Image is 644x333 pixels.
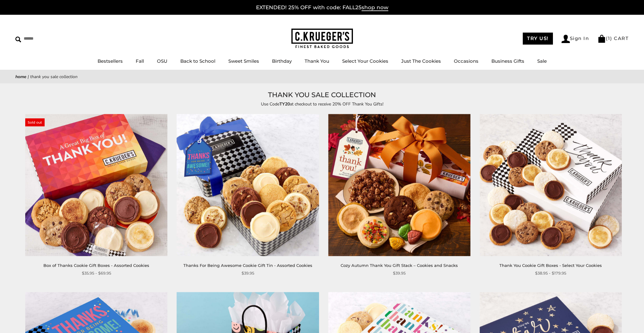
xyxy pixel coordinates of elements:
[608,35,610,41] span: 1
[537,58,547,64] a: Sale
[499,263,602,268] a: Thank You Cookie Gift Boxes - Select Your Cookies
[598,35,629,41] a: (1) CART
[136,58,144,64] a: Fall
[523,33,553,45] a: TRY US!
[98,58,123,64] a: Bestsellers
[401,58,441,64] a: Just The Cookies
[562,35,570,43] img: Account
[28,74,29,80] span: |
[272,58,292,64] a: Birthday
[242,270,254,276] span: $39.95
[15,37,21,42] img: Search
[342,58,388,64] a: Select Your Cookies
[341,263,458,268] a: Cozy Autumn Thank You Gift Stack – Cookies and Snacks
[256,4,388,11] a: EXTENDED! 25% OFF with code: FALL25shop now
[228,58,259,64] a: Sweet Smiles
[177,114,319,256] img: Thanks For Being Awesome Cookie Gift Tin - Assorted Cookies
[15,73,629,80] nav: breadcrumbs
[30,74,78,80] span: THANK YOU SALE COLLECTION
[362,4,388,11] span: shop now
[15,34,89,43] input: Search
[180,58,215,64] a: Back to School
[480,114,622,256] img: Thank You Cookie Gift Boxes - Select Your Cookies
[328,114,470,256] img: Cozy Autumn Thank You Gift Stack – Cookies and Snacks
[535,270,566,276] span: $38.95 - $179.95
[291,29,353,49] img: C.KRUEGER'S
[305,58,329,64] a: Thank You
[279,101,290,107] strong: TY20
[491,58,524,64] a: Business Gifts
[157,58,167,64] a: OSU
[183,263,312,268] a: Thanks For Being Awesome Cookie Gift Tin - Assorted Cookies
[82,270,111,276] span: $35.95 - $69.95
[25,118,45,126] span: Sold out
[15,74,26,80] a: Home
[598,35,606,43] img: Bag
[25,89,619,101] h1: THANK YOU SALE COLLECTION
[454,58,478,64] a: Occasions
[25,114,167,256] img: Box of Thanks Cookie Gift Boxes - Assorted Cookies
[181,101,464,108] p: Use Code at checkout to receive 20% OFF Thank You Gifts!
[562,35,589,43] a: Sign In
[393,270,406,276] span: $39.95
[43,263,149,268] a: Box of Thanks Cookie Gift Boxes - Assorted Cookies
